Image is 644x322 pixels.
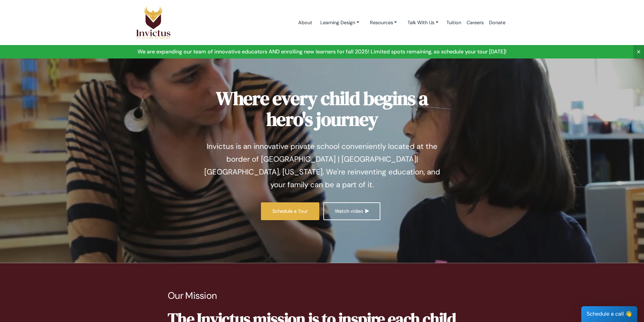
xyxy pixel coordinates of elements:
[168,290,476,301] p: Our Mission
[402,16,444,29] a: Talk With Us
[136,6,171,39] img: Logo
[200,140,444,191] p: Invictus is an innovative private school conveniently located at the border of [GEOGRAPHIC_DATA] ...
[365,16,402,29] a: Resources
[323,202,380,220] a: Watch video
[315,16,365,29] a: Learning Design
[486,8,508,37] a: Donate
[581,306,637,322] div: Schedule a call 👋
[261,202,319,220] a: Schedule a Tour
[200,88,444,129] h1: Where every child begins a hero's journey
[444,8,464,37] a: Tuition
[464,8,486,37] a: Careers
[296,8,315,37] a: About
